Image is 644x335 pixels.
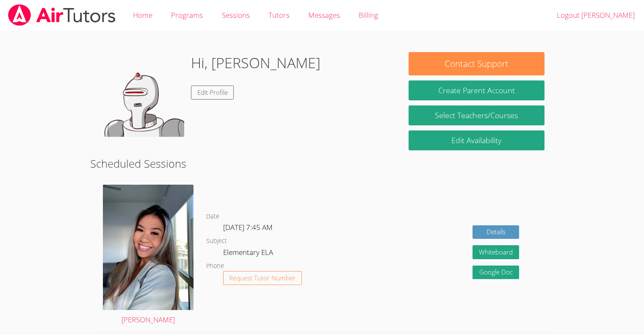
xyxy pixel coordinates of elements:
button: Contact Support [409,52,544,75]
img: airtutors_banner-c4298cdbf04f3fff15de1276eac7730deb9818008684d7c2e4769d2f7ddbe033.png [7,4,116,26]
button: Whiteboard [473,245,519,259]
a: Details [473,225,519,239]
a: [PERSON_NAME] [103,185,193,326]
a: Select Teachers/Courses [409,105,544,125]
dd: Elementary ELA [223,246,275,261]
img: avatar.png [103,185,193,310]
button: Request Tutor Number [223,271,302,285]
span: Messages [308,10,340,20]
dt: Date [206,211,219,222]
h2: Scheduled Sessions [90,155,554,172]
h1: Hi, [PERSON_NAME] [191,52,321,74]
a: Edit Profile [191,86,234,100]
button: Create Parent Account [409,80,544,100]
img: default.png [100,52,184,137]
dt: Phone [206,261,224,271]
a: Google Doc [473,266,519,280]
dt: Subject [206,236,227,246]
span: Request Tutor Number [229,275,296,281]
a: Edit Availability [409,130,544,150]
span: [DATE] 7:45 AM [223,222,273,232]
